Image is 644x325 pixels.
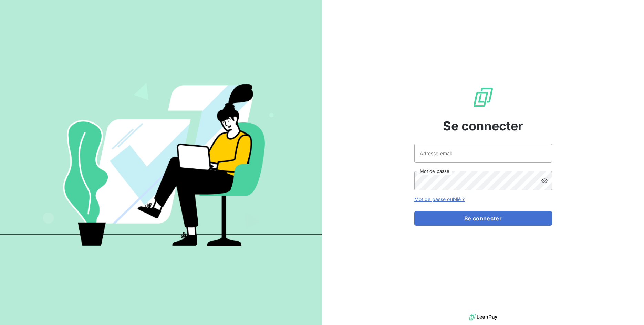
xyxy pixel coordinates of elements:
[472,86,494,108] img: Logo LeanPay
[414,144,552,163] input: placeholder
[414,211,552,226] button: Se connecter
[414,196,465,202] a: Mot de passe oublié ?
[469,312,497,322] img: logo
[443,117,523,135] span: Se connecter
